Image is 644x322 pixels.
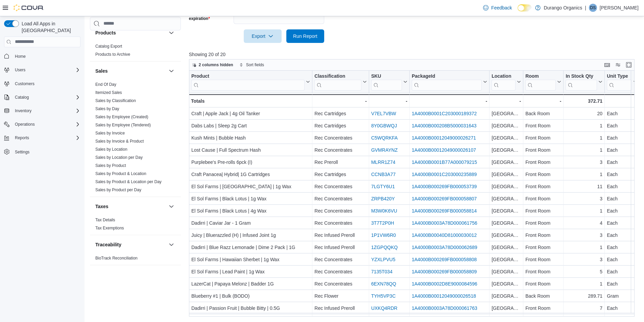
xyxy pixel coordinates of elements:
[412,196,477,201] a: 1A4000B000269FB000058807
[1,65,83,75] button: Users
[607,182,637,191] div: Each
[314,134,367,142] div: Rec Concentrates
[607,255,637,264] div: Each
[525,255,561,264] div: Front Room
[12,134,80,142] span: Reports
[492,134,521,142] div: [GEOGRAPHIC_DATA]
[167,29,175,37] button: Products
[566,195,602,203] div: 3
[492,146,521,154] div: [GEOGRAPHIC_DATA]
[412,97,487,105] div: -
[95,44,122,49] a: Catalog Export
[314,231,367,239] div: Rec Infused Preroll
[95,114,148,120] span: Sales by Employee (Created)
[12,93,80,101] span: Catalog
[191,73,305,90] div: Product
[412,159,477,165] a: 1A4000B0001B77A000079215
[191,255,310,264] div: El Sol Farms | Hawaiian Sherbet | 1g Wax
[607,170,637,178] div: Each
[492,73,516,90] div: Location
[14,4,44,11] img: Cova
[191,292,310,300] div: Blueberry #1 | Bulk (BODO)
[371,208,397,214] a: M3W0K6VU
[412,293,476,299] a: 1A4000B00012049000026518
[566,207,602,215] div: 1
[371,269,392,274] a: 7135T034
[525,292,561,300] div: Back Room
[607,292,637,300] div: Gram
[607,109,637,118] div: Each
[607,195,637,203] div: Each
[412,269,477,274] a: 1A4000B000269FB000058809
[492,219,521,227] div: [GEOGRAPHIC_DATA]
[371,147,398,153] a: GVMRAYNZ
[237,61,267,69] button: Sort fields
[371,73,407,90] button: SKU
[371,305,398,311] a: UXKQ4RDR
[492,255,521,264] div: [GEOGRAPHIC_DATA]
[95,106,119,111] a: Sales by Day
[371,232,396,238] a: 1P1VW6R0
[12,93,31,101] button: Catalog
[95,226,124,230] a: Tax Exemptions
[314,280,367,288] div: Rec Concentrates
[371,73,402,79] div: SKU
[492,73,521,90] button: Location
[95,225,124,231] span: Tax Exemptions
[12,107,80,115] span: Inventory
[492,207,521,215] div: [GEOGRAPHIC_DATA]
[525,97,561,105] div: -
[95,218,115,222] a: Tax Details
[1,106,83,116] button: Inventory
[1,79,83,89] button: Customers
[412,73,482,90] div: Package URL
[19,20,80,34] span: Load All Apps in [GEOGRAPHIC_DATA]
[191,158,310,166] div: Purplebee's Pre-rolls 6pck (I)
[525,73,556,90] div: Room
[314,97,367,105] div: -
[95,241,121,248] h3: Traceability
[589,4,597,12] div: Devon Smith
[607,304,637,312] div: Each
[95,256,138,261] a: BioTrack Reconciliation
[12,66,80,74] span: Users
[314,243,367,251] div: Rec Infused Preroll
[12,79,80,88] span: Customers
[518,4,532,11] input: Dark Mode
[314,146,367,154] div: Rec Concentrates
[525,134,561,142] div: Front Room
[492,304,521,312] div: [GEOGRAPHIC_DATA]
[603,61,611,69] button: Keyboard shortcuts
[95,123,151,127] a: Sales by Employee (Tendered)
[95,29,166,36] button: Products
[199,62,233,68] span: 2 columns hidden
[95,68,108,74] h3: Sales
[525,231,561,239] div: Front Room
[525,268,561,276] div: Front Room
[1,120,83,129] button: Operations
[95,171,146,176] a: Sales by Product & Location
[566,122,602,130] div: 1
[90,254,181,265] div: Traceability
[12,147,80,156] span: Settings
[95,90,122,95] a: Itemized Sales
[566,219,602,227] div: 4
[191,134,310,142] div: Kush Mints | Bubble Hash
[314,292,367,300] div: Rec Flower
[525,304,561,312] div: Front Room
[607,97,637,105] div: -
[191,231,310,239] div: Juicy | Bluerazzled (H) | Infused Joint 1g
[371,123,397,128] a: 8Y0GBWQJ
[95,163,126,168] span: Sales by Product
[412,208,477,214] a: 1A4000B000269FB000058814
[286,29,324,43] button: Run Report
[95,241,166,248] button: Traceability
[607,146,637,154] div: Each
[314,182,367,191] div: Rec Concentrates
[607,158,637,166] div: Each
[607,73,632,79] div: Unit Type
[371,196,395,201] a: ZRPB420Y
[314,109,367,118] div: Rec Cartridges
[95,52,130,57] span: Products to Archive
